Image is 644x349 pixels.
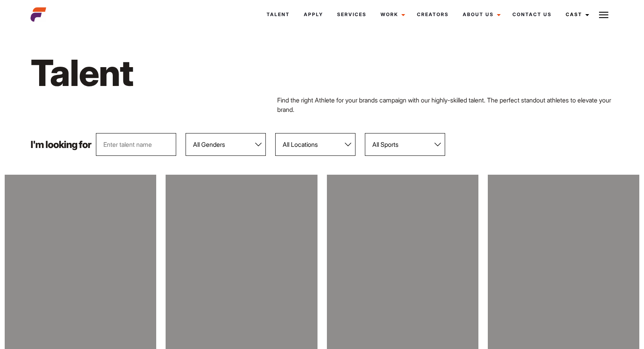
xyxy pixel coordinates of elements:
a: Apply [297,4,330,25]
a: Contact Us [505,4,559,25]
a: Services [330,4,373,25]
a: About Us [456,4,505,25]
a: Talent [260,4,297,25]
a: Work [373,4,410,25]
a: Cast [559,4,594,25]
input: Enter talent name [96,133,176,156]
p: I'm looking for [31,140,91,150]
a: Creators [410,4,456,25]
h1: Talent [31,50,367,95]
img: Burger icon [599,10,608,20]
p: Find the right Athlete for your brands campaign with our highly-skilled talent. The perfect stand... [277,95,613,114]
img: cropped-aefm-brand-fav-22-square.png [31,7,46,22]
